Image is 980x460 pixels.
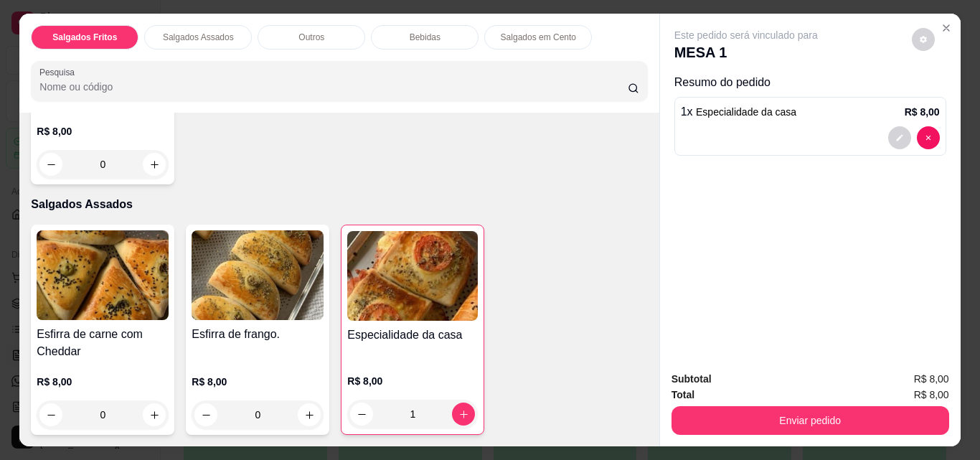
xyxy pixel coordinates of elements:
[298,403,321,426] button: increase-product-quantity
[194,403,217,426] button: decrease-product-quantity
[501,32,576,43] p: Salgados em Cento
[298,32,324,43] p: Outros
[888,126,911,149] button: decrease-product-quantity
[37,375,169,389] p: R$ 8,00
[672,373,712,385] strong: Subtotal
[674,42,818,62] p: MESA 1
[347,327,478,344] h4: Especialidade da casa
[192,375,324,389] p: R$ 8,00
[37,124,169,139] p: R$ 8,00
[674,28,818,42] p: Este pedido será vinculado para
[347,374,478,388] p: R$ 8,00
[143,403,166,426] button: increase-product-quantity
[52,32,117,43] p: Salgados Fritos
[935,17,958,39] button: Close
[39,80,628,94] input: Pesquisa
[674,74,946,91] p: Resumo do pedido
[39,66,80,78] label: Pesquisa
[350,403,373,426] button: decrease-product-quantity
[905,105,940,119] p: R$ 8,00
[452,403,475,426] button: increase-product-quantity
[31,196,647,213] p: Salgados Assados
[37,230,169,320] img: product-image
[37,326,169,360] h4: Esfirra de carne com Cheddar
[410,32,440,43] p: Bebidas
[672,406,949,435] button: Enviar pedido
[347,231,478,321] img: product-image
[143,153,166,176] button: increase-product-quantity
[192,230,324,320] img: product-image
[672,389,694,400] strong: Total
[912,28,935,51] button: decrease-product-quantity
[163,32,234,43] p: Salgados Assados
[39,153,62,176] button: decrease-product-quantity
[39,403,62,426] button: decrease-product-quantity
[914,371,949,387] span: R$ 8,00
[917,126,940,149] button: decrease-product-quantity
[914,387,949,403] span: R$ 8,00
[696,106,796,118] span: Especialidade da casa
[192,326,324,343] h4: Esfirra de frango.
[681,103,796,121] p: 1 x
